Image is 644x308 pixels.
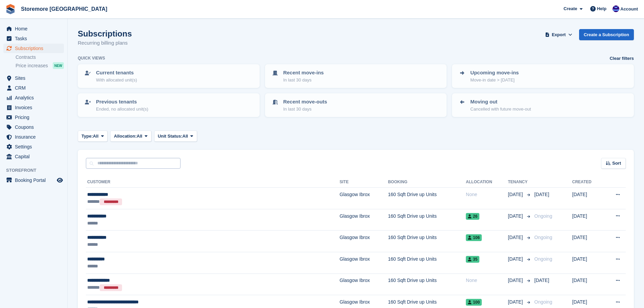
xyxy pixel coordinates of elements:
th: Allocation [466,177,508,188]
span: Analytics [15,93,55,102]
img: Angela [613,5,619,12]
a: Price increases NEW [16,62,64,69]
td: 160 Sqft Drive up Units [388,188,466,209]
a: Clear filters [610,55,634,62]
td: 160 Sqft Drive up Units [388,209,466,231]
p: Current tenants [96,69,137,77]
span: CRM [15,83,55,93]
span: [DATE] [508,256,524,263]
td: Glasgow Ibrox [340,231,388,252]
td: Glasgow Ibrox [340,188,388,209]
a: menu [3,93,64,102]
span: Coupons [15,122,55,132]
span: [DATE] [508,191,524,198]
span: Home [15,24,55,33]
p: With allocated unit(s) [96,77,137,84]
a: menu [3,73,64,83]
span: Account [620,6,638,13]
div: NEW [53,62,64,69]
span: Allocation: [114,133,137,140]
p: Recent move-ins [283,69,324,77]
span: Ongoing [534,235,552,240]
span: Type: [81,133,93,140]
p: In last 30 days [283,106,327,113]
span: Subscriptions [15,44,55,53]
a: Current tenants With allocated unit(s) [78,65,259,87]
span: Sort [612,160,621,167]
th: Customer [86,177,340,188]
td: 160 Sqft Drive up Units [388,252,466,274]
a: menu [3,113,64,122]
p: Recurring billing plans [78,39,132,47]
td: 160 Sqft Drive up Units [388,231,466,252]
p: Previous tenants [96,98,148,106]
th: Site [340,177,388,188]
td: Glasgow Ibrox [340,274,388,295]
p: Upcoming move-ins [470,69,519,77]
span: Tasks [15,34,55,43]
span: Ongoing [534,299,552,305]
h1: Subscriptions [78,29,132,38]
a: menu [3,132,64,142]
p: In last 30 days [283,77,324,84]
span: Ongoing [534,213,552,219]
td: Glasgow Ibrox [340,252,388,274]
a: menu [3,34,64,43]
span: Settings [15,142,55,151]
span: [DATE] [508,299,524,306]
p: Moving out [470,98,531,106]
span: [DATE] [508,277,524,284]
button: Export [544,29,574,40]
a: Previous tenants Ended, no allocated unit(s) [78,94,259,116]
a: menu [3,122,64,132]
th: Booking [388,177,466,188]
span: Pricing [15,113,55,122]
td: [DATE] [572,188,603,209]
td: [DATE] [572,252,603,274]
span: [DATE] [534,192,549,197]
button: Allocation: All [110,131,151,142]
span: All [93,133,99,140]
a: menu [3,175,64,185]
span: Booking Portal [15,175,55,185]
p: Ended, no allocated unit(s) [96,106,148,113]
th: Tenancy [508,177,532,188]
h6: Quick views [78,55,105,61]
span: [DATE] [508,213,524,220]
a: Moving out Cancelled with future move-out [453,94,633,116]
a: Storemore [GEOGRAPHIC_DATA] [18,3,110,15]
a: Contracts [16,54,64,61]
span: Create [564,5,577,12]
p: Move-in date > [DATE] [470,77,519,84]
span: Export [552,31,566,38]
td: [DATE] [572,209,603,231]
span: 100 [466,299,482,306]
a: menu [3,24,64,33]
span: 35 [466,256,479,263]
td: Glasgow Ibrox [340,209,388,231]
span: Sites [15,73,55,83]
span: 26 [466,213,479,220]
a: Recent move-ins In last 30 days [266,65,446,87]
div: None [466,191,508,198]
p: Cancelled with future move-out [470,106,531,113]
a: menu [3,152,64,161]
td: 160 Sqft Drive up Units [388,274,466,295]
td: [DATE] [572,274,603,295]
a: menu [3,142,64,151]
td: [DATE] [572,231,603,252]
p: Recent move-outs [283,98,327,106]
span: 106 [466,234,482,241]
span: Storefront [6,167,67,174]
span: Invoices [15,103,55,112]
a: Create a Subscription [579,29,634,40]
a: Preview store [56,176,64,184]
button: Unit Status: All [154,131,197,142]
span: Price increases [16,63,48,69]
span: [DATE] [534,278,549,283]
span: All [183,133,188,140]
button: Type: All [78,131,108,142]
th: Created [572,177,603,188]
a: menu [3,103,64,112]
a: Recent move-outs In last 30 days [266,94,446,116]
